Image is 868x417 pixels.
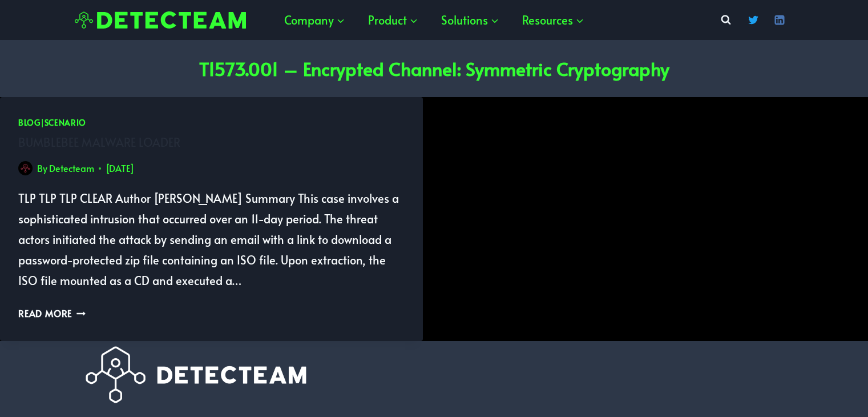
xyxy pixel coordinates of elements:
[49,162,94,174] a: Detecteam
[18,117,41,128] a: Blog
[75,11,246,29] img: Detecteam
[357,3,430,37] a: Product
[368,10,418,30] span: Product
[18,134,180,150] a: BumbleBee malware loader
[18,307,86,319] a: Read More
[768,9,791,31] a: Linkedin
[441,10,499,30] span: Solutions
[522,10,584,30] span: Resources
[45,117,87,128] a: Scenario
[18,117,86,128] span: |
[273,3,357,37] a: Company
[18,161,33,175] img: Avatar photo
[199,55,669,82] h1: T1573.001 – Encrypted Channel: Symmetric Cryptography
[18,161,33,175] a: Author image
[742,9,765,31] a: Twitter
[511,3,596,37] a: Resources
[716,10,736,30] button: View Search Form
[284,10,345,30] span: Company
[18,188,405,291] p: TLP TLP TLP CLEAR Author [PERSON_NAME] Summary This case involves a sophisticated intrusion that ...
[430,3,511,37] a: Solutions
[273,3,596,37] nav: Primary
[37,160,47,177] span: By
[106,160,134,177] time: [DATE]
